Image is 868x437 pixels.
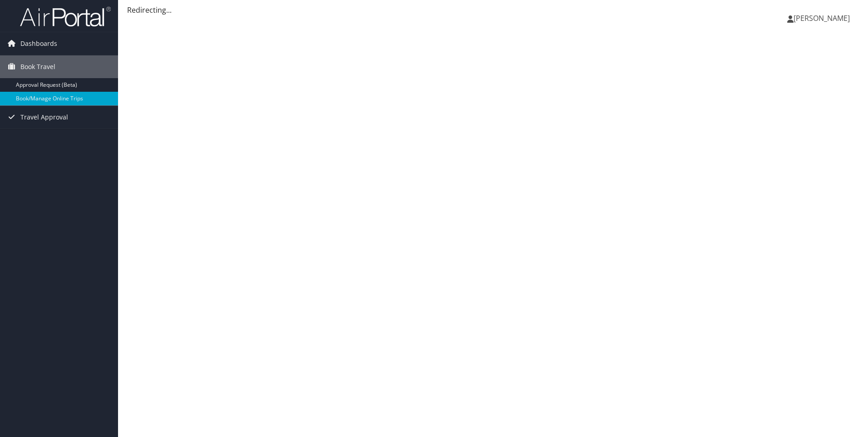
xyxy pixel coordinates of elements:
[20,106,68,129] span: Travel Approval
[127,5,859,15] div: Redirecting...
[787,5,859,32] a: [PERSON_NAME]
[794,13,850,23] span: [PERSON_NAME]
[20,55,55,78] span: Book Travel
[20,6,111,27] img: airportal-logo.png
[20,32,57,55] span: Dashboards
